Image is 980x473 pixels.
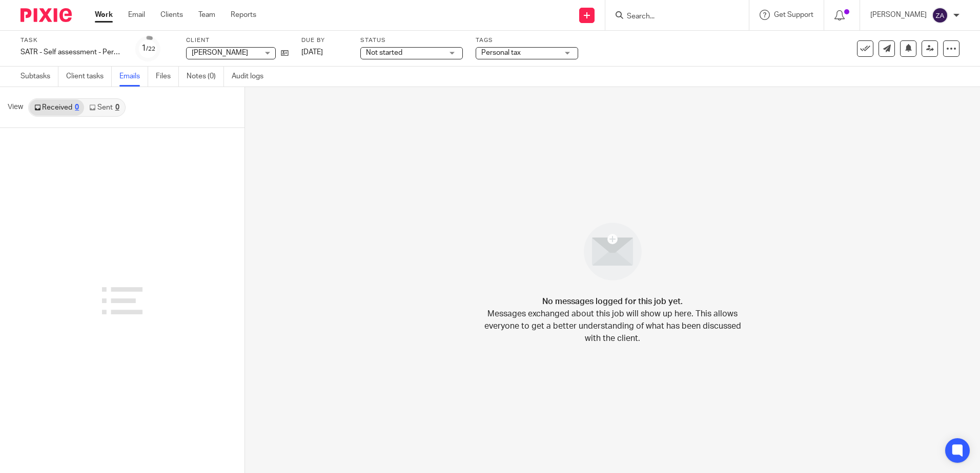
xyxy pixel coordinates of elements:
[84,99,124,116] a: Sent0
[477,308,748,345] p: Messages exchanged about this job will show up here. This allows everyone to get a better underst...
[232,67,271,87] a: Audit logs
[160,10,183,20] a: Clients
[146,46,155,52] small: /22
[128,10,145,20] a: Email
[95,10,113,20] a: Work
[301,36,348,45] label: Due by
[476,36,578,45] label: Tags
[119,67,148,87] a: Emails
[774,11,813,18] span: Get Support
[870,10,927,20] p: [PERSON_NAME]
[8,102,23,113] span: View
[186,36,289,45] label: Client
[21,67,58,87] a: Subtasks
[198,10,215,20] a: Team
[577,216,648,287] img: image
[192,49,248,56] span: [PERSON_NAME]
[115,104,119,111] div: 0
[75,104,79,111] div: 0
[21,47,123,57] div: SATR - Self assessment - Personal tax return 24/25
[21,8,72,22] img: Pixie
[141,42,155,54] div: 1
[360,36,463,45] label: Status
[29,99,84,116] a: Received0
[366,49,402,56] span: Not started
[301,49,323,56] span: [DATE]
[231,10,256,20] a: Reports
[21,36,123,45] label: Task
[542,295,683,308] h4: No messages logged for this job yet.
[156,67,179,87] a: Files
[932,7,948,24] img: svg%3E
[481,49,521,56] span: Personal tax
[66,67,112,87] a: Client tasks
[626,12,718,21] input: Search
[187,67,224,87] a: Notes (0)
